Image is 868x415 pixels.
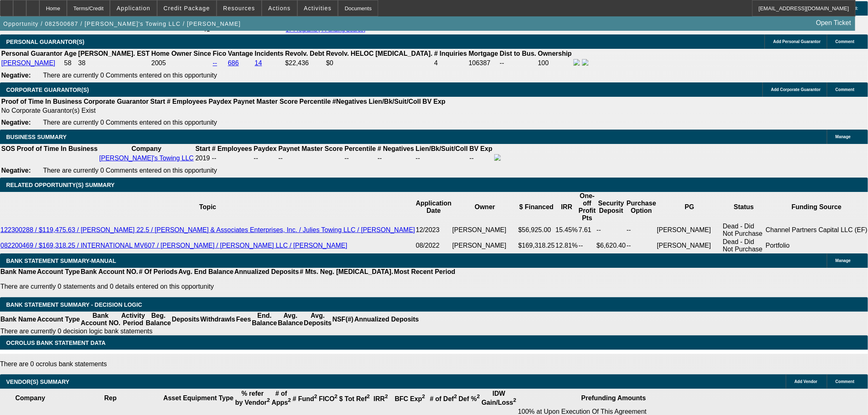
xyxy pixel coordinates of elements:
[43,119,217,126] span: There are currently 0 Comments entered on this opportunity
[164,5,210,11] span: Credit Package
[78,50,150,57] b: [PERSON_NAME]. EST
[319,395,338,402] b: FICO
[469,154,493,163] td: --
[254,154,277,163] td: --
[765,192,868,222] th: Funding Source
[518,192,555,222] th: $ Financed
[37,312,80,327] th: Account Type
[1,50,62,57] b: Personal Guarantor
[1,59,55,66] a: [PERSON_NAME]
[369,98,421,105] b: Lien/Bk/Suit/Coll
[836,87,854,92] span: Comment
[1,107,449,115] td: No Corporate Guarantor(s) Exist
[394,268,456,276] th: Most Recent Period
[6,379,69,385] span: VENDOR(S) SUMMARY
[279,155,343,162] div: --
[80,268,139,276] th: Bank Account NO.
[304,5,332,11] span: Activities
[836,258,851,263] span: Manage
[345,155,376,162] div: --
[771,87,821,92] span: Add Corporate Guarantor
[582,59,589,66] img: linkedin-icon.png
[288,397,291,404] sup: 2
[500,50,537,57] b: Dist to Bus.
[765,222,868,238] td: Channel Partners Capital LLC (EF)
[657,238,723,253] td: [PERSON_NAME]
[326,59,433,68] td: $0
[333,98,368,105] b: #Negatives
[64,59,77,68] td: 58
[195,145,210,152] b: Start
[6,182,114,188] span: RELATED OPPORTUNITY(S) SUMMARY
[452,192,518,222] th: Owner
[6,340,105,346] span: OCROLUS BANK STATEMENT DATA
[500,59,537,68] td: --
[235,390,270,406] b: % refer by Vendor
[434,50,467,57] b: # Inquiries
[578,222,596,238] td: 7.61
[254,145,277,152] b: Paydex
[167,98,207,105] b: # Employees
[228,50,253,57] b: Vantage
[722,222,765,238] td: Dead - Did Not Purchase
[415,154,468,163] td: --
[345,145,376,152] b: Percentile
[84,98,148,105] b: Corporate Guarantor
[299,268,394,276] th: # Mts. Neg. [MEDICAL_DATA].
[538,50,572,57] b: Ownership
[395,395,425,402] b: BFC Exp
[121,312,146,327] th: Activity Period
[298,0,338,16] button: Activities
[299,98,331,105] b: Percentile
[555,238,578,253] td: 12.81%
[304,312,332,327] th: Avg. Deposits
[279,145,343,152] b: Paynet Master Score
[212,145,252,152] b: # Employees
[0,226,415,233] a: 122300288 / $119,475.63 / [PERSON_NAME] 22.5 / [PERSON_NAME] & Associates Enterprises, Inc. / Jul...
[267,397,270,404] sup: 2
[223,5,255,11] span: Resources
[332,312,354,327] th: NSF(#)
[150,98,165,105] b: Start
[423,98,445,105] b: BV Exp
[477,394,480,400] sup: 2
[374,395,388,402] b: IRR
[6,87,89,93] span: CORPORATE GUARANTOR(S)
[151,59,166,66] span: 2005
[422,394,425,400] sup: 2
[314,394,317,400] sup: 2
[255,50,283,57] b: Incidents
[836,135,851,139] span: Manage
[722,238,765,253] td: Dead - Did Not Purchase
[452,238,518,253] td: [PERSON_NAME]
[339,395,370,402] b: $ Tot Ref
[578,192,596,222] th: One-off Profit Pts
[151,50,211,57] b: Home Owner Since
[1,72,31,79] b: Negative:
[537,59,572,68] td: 100
[626,192,657,222] th: Purchase Option
[722,192,765,222] th: Status
[1,98,82,106] th: Proof of Time In Business
[367,394,370,400] sup: 2
[416,238,452,253] td: 08/2022
[6,39,85,45] span: PERSONAL GUARANTOR(S)
[385,394,388,400] sup: 2
[378,145,414,152] b: # Negatives
[16,145,98,153] th: Proof of Time In Business
[454,394,457,400] sup: 2
[212,155,217,162] span: --
[262,0,297,16] button: Actions
[139,268,178,276] th: # Of Periods
[596,222,626,238] td: --
[43,167,217,174] span: There are currently 0 Comments entered on this opportunity
[626,238,657,253] td: --
[6,301,142,308] span: Bank Statement Summary - Decision Logic
[233,98,298,105] b: Paynet Master Score
[773,39,821,44] span: Add Personal Guarantor
[293,395,318,402] b: # Fund
[555,192,578,222] th: IRR
[6,258,116,264] span: BANK STATEMENT SUMMARY-MANUAL
[518,222,555,238] td: $56,925.00
[236,312,251,327] th: Fees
